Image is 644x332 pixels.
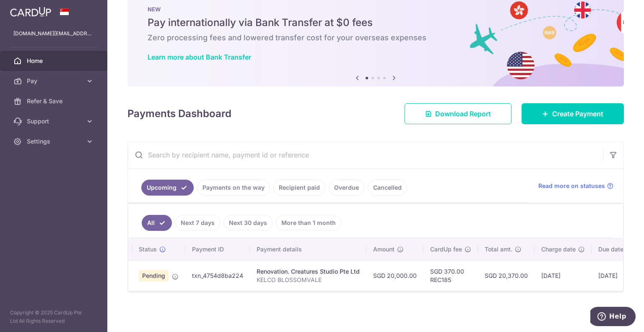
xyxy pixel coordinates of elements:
[27,137,82,146] span: Settings
[423,260,478,291] td: SGD 370.00 REC185
[10,7,51,17] img: CardUp
[185,238,250,260] th: Payment ID
[142,215,172,231] a: All
[329,180,364,196] a: Overdue
[148,6,604,13] p: NEW
[141,180,194,196] a: Upcoming
[405,103,512,124] a: Download Report
[485,245,512,254] span: Total amt.
[148,33,604,43] h6: Zero processing fees and lowered transfer cost for your overseas expenses
[148,53,251,61] a: Learn more about Bank Transfer
[541,245,576,254] span: Charge date
[592,260,639,291] td: [DATE]
[257,276,360,284] p: KELCO BLOSSOMVALE
[368,180,407,196] a: Cancelled
[250,238,366,260] th: Payment details
[478,260,535,291] td: SGD 20,370.00
[538,182,605,190] span: Read more on statuses
[148,16,604,29] h5: Pay internationally via Bank Transfer at $0 fees
[13,29,94,38] p: [DOMAIN_NAME][EMAIL_ADDRESS][DOMAIN_NAME]
[175,215,220,231] a: Next 7 days
[535,260,592,291] td: [DATE]
[27,77,82,85] span: Pay
[127,106,231,121] h4: Payments Dashboard
[27,117,82,125] span: Support
[27,57,82,65] span: Home
[522,103,624,124] a: Create Payment
[223,215,273,231] a: Next 30 days
[538,182,613,190] a: Read more on statuses
[128,141,603,168] input: Search by recipient name, payment id or reference
[430,245,462,254] span: CardUp fee
[185,260,250,291] td: txn_4754d8ba224
[276,215,341,231] a: More than 1 month
[435,109,491,119] span: Download Report
[27,97,82,105] span: Refer & Save
[598,245,623,254] span: Due date
[366,260,423,291] td: SGD 20,000.00
[139,245,157,254] span: Status
[197,180,270,196] a: Payments on the way
[257,267,360,276] div: Renovation. Creatures Studio Pte Ltd
[590,307,636,328] iframe: Opens a widget where you can find more information
[139,270,169,282] span: Pending
[273,180,325,196] a: Recipient paid
[373,245,395,254] span: Amount
[552,109,603,119] span: Create Payment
